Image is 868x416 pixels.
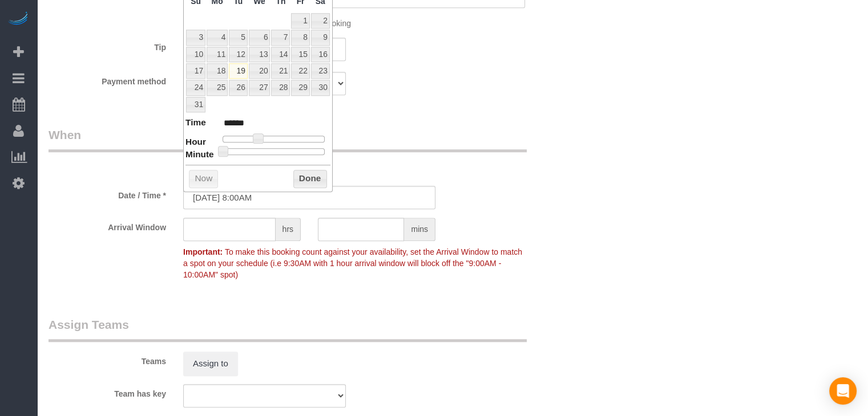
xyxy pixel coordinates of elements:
[271,47,290,62] a: 14
[40,72,175,87] label: Payment method
[183,247,522,279] span: To make this booking count against your availability, set the Arrival Window to match a spot on y...
[40,186,175,201] label: Date / Time *
[49,316,527,342] legend: Assign Teams
[271,30,290,45] a: 7
[311,80,330,95] a: 30
[293,170,327,188] button: Done
[249,47,271,62] a: 13
[183,352,238,376] button: Assign to
[229,80,247,95] a: 26
[207,47,228,62] a: 11
[311,30,330,45] a: 9
[185,116,206,130] dt: Time
[189,170,218,188] button: Now
[40,38,175,53] label: Tip
[186,80,205,95] a: 24
[40,218,175,233] label: Arrival Window
[271,63,290,79] a: 21
[249,80,271,95] a: 27
[249,30,271,45] a: 6
[276,218,301,241] span: hrs
[291,80,309,95] a: 29
[229,47,247,62] a: 12
[291,13,309,28] a: 1
[185,136,206,150] dt: Hour
[186,97,205,112] a: 31
[311,13,330,28] a: 2
[229,63,247,79] a: 19
[40,352,175,367] label: Teams
[291,63,309,79] a: 22
[186,30,205,45] a: 3
[271,80,290,95] a: 28
[311,47,330,62] a: 16
[186,47,205,62] a: 10
[311,63,330,79] a: 23
[49,127,527,152] legend: When
[207,80,228,95] a: 25
[183,186,435,209] input: MM/DD/YYYY HH:MM
[185,148,214,162] dt: Minute
[404,218,435,241] span: mins
[207,63,228,79] a: 18
[829,377,857,405] div: Open Intercom Messenger
[40,384,175,399] label: Team has key
[291,30,309,45] a: 8
[229,30,247,45] a: 5
[249,63,271,79] a: 20
[291,47,309,62] a: 15
[7,11,30,27] img: Automaid Logo
[183,247,223,256] strong: Important:
[207,30,228,45] a: 4
[186,63,205,79] a: 17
